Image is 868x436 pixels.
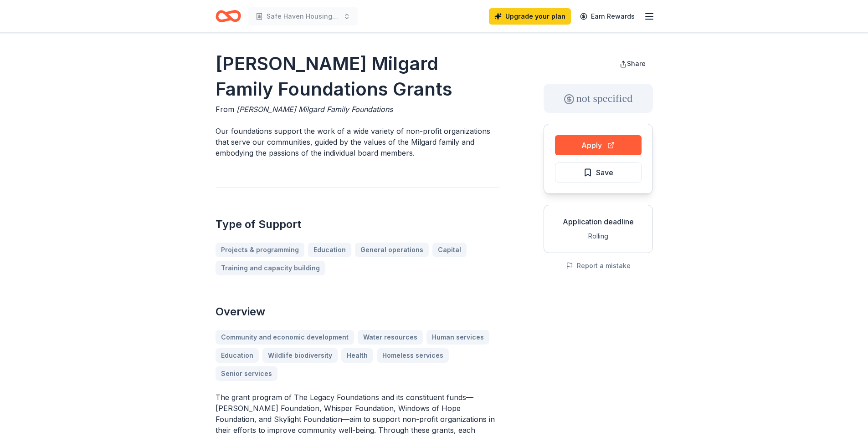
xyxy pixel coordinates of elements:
[566,260,631,271] button: Report a mistake
[551,231,645,242] div: Rolling
[216,304,500,319] h2: Overview
[216,104,500,115] div: From
[355,243,429,257] a: General operations
[216,51,500,102] h1: [PERSON_NAME] Milgard Family Foundations Grants
[216,5,241,27] a: Home
[216,243,304,257] a: Projects & programming
[544,84,653,113] div: not specified
[627,60,646,67] span: Share
[489,8,571,25] a: Upgrade your plan
[216,261,325,275] a: Training and capacity building
[555,135,642,155] button: Apply
[575,8,640,25] a: Earn Rewards
[551,216,645,227] div: Application deadline
[216,126,500,158] p: Our foundations support the work of a wide variety of non-profit organizations that serve our com...
[248,7,358,25] button: Safe Haven Housing Project
[267,11,339,22] span: Safe Haven Housing Project
[216,217,500,232] h2: Type of Support
[596,167,613,178] span: Save
[555,162,642,183] button: Save
[308,243,351,257] a: Education
[236,105,393,114] span: [PERSON_NAME] Milgard Family Foundations
[432,243,467,257] a: Capital
[612,55,653,73] button: Share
